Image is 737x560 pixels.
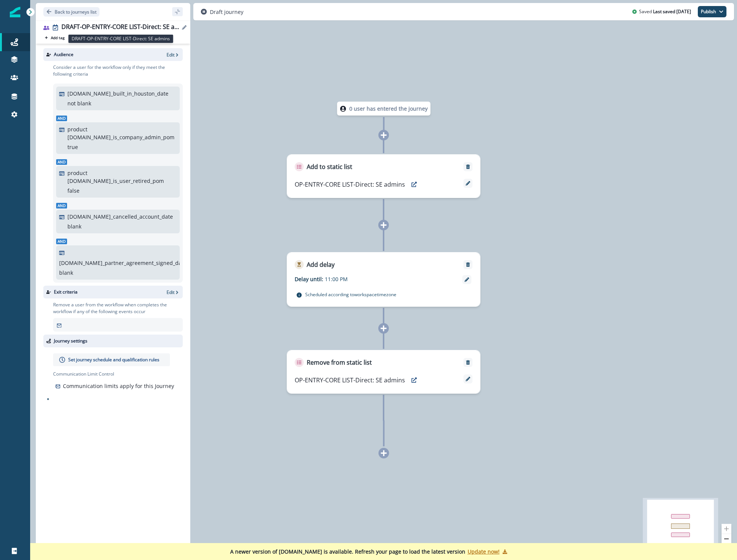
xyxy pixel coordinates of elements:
p: Back to journeys list [55,9,96,15]
div: Add delayRemoveDelay until:11:00 PMScheduled according toworkspacetimezone [287,252,480,307]
div: Add to static listRemoveOP-ENTRY-CORE LIST-Direct: SE adminspreview [287,154,480,198]
p: A newer version of [DOMAIN_NAME] is available. Refresh your page to load the latest version [230,548,465,555]
p: Journey settings [54,338,87,344]
button: preview [408,374,420,386]
p: OP-ENTRY-CORE LIST-Direct: SE admins [295,376,405,385]
img: Inflection [10,7,20,17]
span: And [56,159,67,165]
button: sidebar collapse toggle [172,7,183,16]
p: [DOMAIN_NAME]_cancelled_account_date [67,213,173,221]
button: Add tag [43,35,66,41]
p: Draft journey [210,8,243,16]
p: Communication Limit Control [53,371,183,377]
p: Add delay [307,260,335,269]
p: 0 user has entered the journey [349,105,428,113]
p: Add to static list [307,162,352,171]
button: Remove [462,164,474,169]
p: [DOMAIN_NAME]_partner_agreement_signed_date [59,259,187,267]
span: And [56,239,67,244]
p: Remove from static list [307,358,372,367]
p: product [DOMAIN_NAME]_is_company_admin_pom [67,125,175,141]
p: false [67,187,80,195]
button: zoom out [722,534,731,544]
button: Remove [462,262,474,267]
p: true [67,143,78,151]
button: Edit [167,289,180,295]
button: Remove [462,360,474,365]
p: blank [67,222,81,230]
p: OP-ENTRY-CORE LIST-Direct: SE admins [295,180,405,189]
button: Publish [698,6,726,17]
p: Update now! [468,548,500,555]
div: Remove from static listRemoveOP-ENTRY-CORE LIST-Direct: SE adminspreview [287,350,480,394]
p: blank [59,269,73,277]
g: Edge from node-dl-count to cb21d7ef-2ae3-408b-a2e9-92dc663cb5b9 [384,117,384,153]
g: Edge from e12a8386-f4bb-4539-985c-03022af4a20a to node-add-under-4973b6fb-1c90-4713-960d-2f470c69... [384,395,384,446]
p: Edit [167,289,174,295]
p: Edit [167,52,174,58]
p: [DOMAIN_NAME]_built_in_houston_date [67,90,168,97]
p: Delay until: [295,275,325,283]
p: Communication limits apply for this Journey [63,382,174,390]
button: Go back [43,7,99,17]
p: Scheduled according to workspace timezone [305,291,396,298]
p: product [DOMAIN_NAME]_is_user_retired_pom [67,169,175,185]
p: Last saved [DATE] [653,8,691,15]
button: Edit [167,52,180,58]
p: Audience [54,51,73,58]
span: And [56,116,67,121]
div: DRAFT-OP-ENTRY-CORE LIST-Direct: SE admins [61,23,180,32]
p: Add tag [51,35,64,40]
span: And [56,203,67,208]
p: Saved [639,8,652,15]
p: Set journey schedule and qualification rules [68,356,159,363]
p: 11:00 PM [325,275,419,283]
div: 0 user has entered the journey [312,102,456,116]
button: preview [408,179,420,190]
p: Remove a user from the workflow when completes the workflow if any of the following events occur [53,301,183,315]
p: Exit criteria [54,289,78,295]
p: not blank [67,99,91,107]
p: Consider a user for the workflow only if they meet the following criteria [53,64,183,78]
button: Edit name [180,25,189,30]
button: Update now! [468,548,507,555]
